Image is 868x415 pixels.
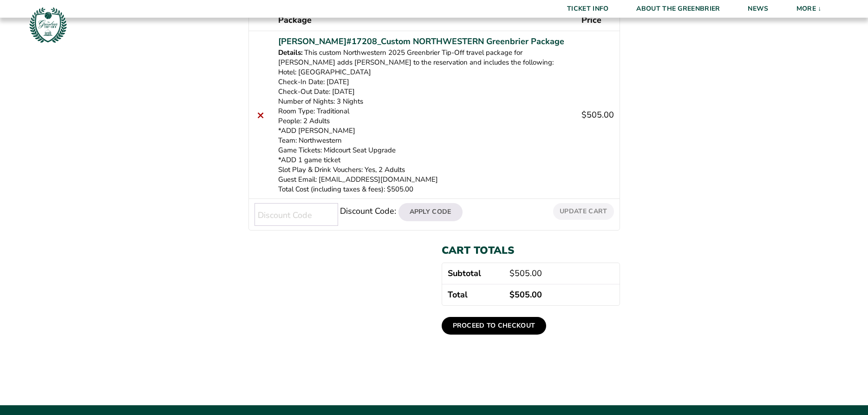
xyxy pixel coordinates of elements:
[255,109,267,121] a: Remove this item
[442,263,504,284] th: Subtotal
[509,268,542,279] bdi: 505.00
[398,203,463,221] button: Apply Code
[442,317,547,335] a: Proceed to checkout
[509,289,515,300] span: $
[581,109,587,120] span: $
[278,48,303,58] dt: Details:
[553,203,613,219] button: Update cart
[340,205,396,217] label: Discount Code:
[509,268,515,279] span: $
[581,109,614,120] bdi: 505.00
[278,184,570,194] p: Total Cost (including taxes & fees): $505.00
[278,35,564,48] a: [PERSON_NAME]#17208_Custom NORTHWESTERN Greenbrier Package
[28,5,68,45] img: Greenbrier Tip-Off
[576,10,620,31] th: Price
[442,284,504,305] th: Total
[509,289,542,300] bdi: 505.00
[278,48,570,184] p: This custom Northwestern 2025 Greenbrier Tip-Off travel package for [PERSON_NAME] adds [PERSON_NA...
[442,244,620,257] h2: Cart totals
[273,10,576,31] th: Package
[255,203,338,226] input: Discount Code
